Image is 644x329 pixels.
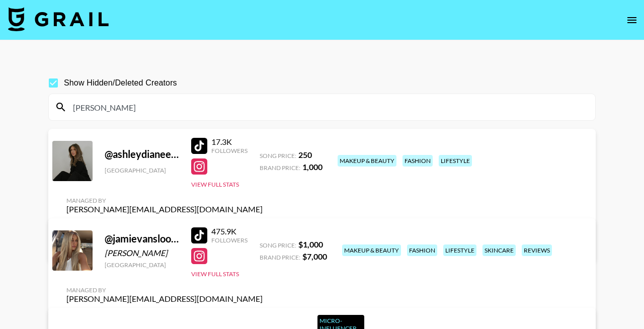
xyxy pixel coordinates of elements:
[403,155,433,167] div: fashion
[66,286,263,294] div: Managed By
[8,7,109,31] img: Grail Talent
[622,10,642,30] button: open drawer
[105,148,179,160] div: @ ashleydianeevans
[260,164,300,172] span: Brand Price:
[191,270,239,278] button: View Full Stats
[211,147,248,154] div: Followers
[66,294,263,304] div: [PERSON_NAME][EMAIL_ADDRESS][DOMAIN_NAME]
[64,77,177,89] span: Show Hidden/Deleted Creators
[298,150,312,159] strong: 250
[105,261,179,269] div: [GEOGRAPHIC_DATA]
[67,99,589,115] input: Search by User Name
[338,155,396,167] div: makeup & beauty
[260,152,296,159] span: Song Price:
[260,241,296,249] span: Song Price:
[407,244,437,256] div: fashion
[342,244,401,256] div: makeup & beauty
[105,248,179,258] div: [PERSON_NAME]
[260,254,300,261] span: Brand Price:
[298,239,323,249] strong: $ 1,000
[211,236,248,244] div: Followers
[66,204,263,214] div: [PERSON_NAME][EMAIL_ADDRESS][DOMAIN_NAME]
[302,252,327,261] strong: $ 7,000
[191,181,239,188] button: View Full Stats
[105,167,179,174] div: [GEOGRAPHIC_DATA]
[482,244,516,256] div: skincare
[522,244,552,256] div: reviews
[302,162,323,172] strong: 1,000
[211,226,248,236] div: 475.9K
[443,244,476,256] div: lifestyle
[66,197,263,204] div: Managed By
[211,137,248,147] div: 17.3K
[105,232,179,245] div: @ jamievanslooten
[439,155,472,167] div: lifestyle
